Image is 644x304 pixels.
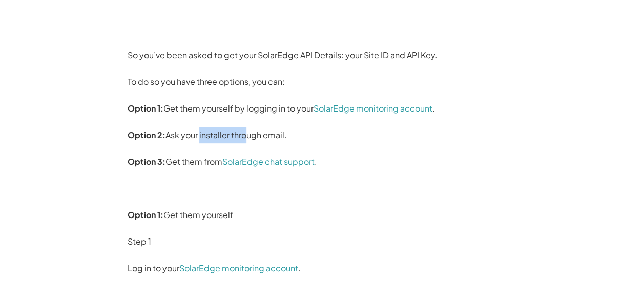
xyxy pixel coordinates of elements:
[128,74,517,90] p: To do so you have three options, you can:
[128,100,517,117] p: Get them yourself by logging in to your .
[128,209,163,220] strong: Option 1:
[128,207,517,223] p: Get them yourself
[128,47,517,63] p: So you’ve been asked to get your SolarEdge API Details: your Site ID and API Key.
[222,156,315,167] a: SolarEdge chat support
[128,233,517,250] p: Step 1
[128,103,163,114] strong: Option 1:
[314,103,432,114] a: SolarEdge monitoring account
[128,260,517,276] p: Log in to your .
[179,263,298,273] a: SolarEdge monitoring account
[128,127,517,143] p: Ask your installer through email.
[128,154,517,170] p: Get them from .
[128,129,165,140] strong: Option 2:
[128,156,165,167] strong: Option 3:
